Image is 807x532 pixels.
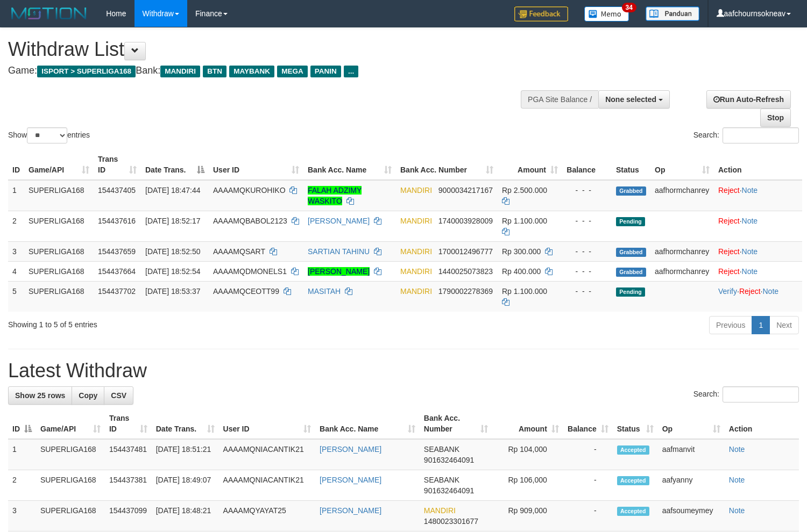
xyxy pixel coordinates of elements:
a: SARTIAN TAHINU [308,247,370,256]
span: ... [344,66,358,77]
div: - - - [567,286,607,297]
td: SUPERLIGA168 [24,180,94,211]
span: Grabbed [616,268,646,277]
th: Amount: activate to sort column ascending [492,408,563,439]
span: 154437664 [98,267,136,276]
span: 34 [622,3,636,12]
th: Balance: activate to sort column ascending [563,408,613,439]
span: MANDIRI [400,186,432,195]
td: · [714,241,802,261]
td: [DATE] 18:48:21 [152,501,219,531]
span: Rp 1.100.000 [502,217,547,225]
td: Rp 909,000 [492,501,563,531]
td: 5 [8,281,24,312]
td: · [714,180,802,211]
span: Show 25 rows [15,391,65,400]
a: [PERSON_NAME] [320,476,381,484]
th: Trans ID: activate to sort column ascending [94,149,141,180]
td: 154437481 [105,439,152,470]
td: · · [714,281,802,312]
th: Bank Acc. Name: activate to sort column ascending [315,408,420,439]
td: [DATE] 18:51:21 [152,439,219,470]
th: Date Trans.: activate to sort column ascending [152,408,219,439]
label: Search: [693,127,799,143]
a: Note [762,287,778,296]
span: Pending [616,287,645,297]
span: PANIN [310,66,341,77]
label: Show entries [8,127,90,143]
td: 4 [8,261,24,281]
th: User ID: activate to sort column ascending [219,408,316,439]
td: · [714,261,802,281]
div: PGA Site Balance / [521,90,598,109]
button: None selected [598,90,670,109]
td: Rp 104,000 [492,439,563,470]
span: Rp 400.000 [502,267,541,276]
td: AAAAMQYAYAT25 [219,501,316,531]
th: Bank Acc. Number: activate to sort column ascending [396,149,498,180]
td: 1 [8,439,36,470]
span: Copy 1480023301677 to clipboard [424,517,478,526]
td: SUPERLIGA168 [24,281,94,312]
span: Copy 1740003928009 to clipboard [438,217,493,225]
a: Show 25 rows [8,386,72,405]
th: Status: activate to sort column ascending [613,408,658,439]
span: 154437405 [98,186,136,195]
th: ID: activate to sort column descending [8,408,36,439]
a: Note [742,267,758,276]
td: aafhormchanrey [650,261,714,281]
a: Run Auto-Refresh [706,90,791,109]
a: Note [729,506,745,515]
a: 1 [752,316,770,334]
img: MOTION_logo.png [8,5,90,21]
td: aafmanvit [658,439,725,470]
span: MANDIRI [424,506,456,515]
h4: Game: Bank: [8,66,527,76]
th: ID [8,149,24,180]
th: Bank Acc. Name: activate to sort column ascending [303,149,396,180]
th: Balance [562,149,612,180]
span: AAAAMQBABOL2123 [213,217,287,225]
div: - - - [567,246,607,257]
td: SUPERLIGA168 [36,470,105,501]
span: MAYBANK [229,66,274,77]
th: User ID: activate to sort column ascending [209,149,303,180]
a: [PERSON_NAME] [320,445,381,454]
span: MANDIRI [400,247,432,256]
span: CSV [111,391,126,400]
span: Accepted [617,476,649,485]
a: Reject [718,267,740,276]
span: AAAAMQSART [213,247,265,256]
label: Search: [693,386,799,402]
span: SEABANK [424,445,459,454]
span: Copy 9000034217167 to clipboard [438,186,493,195]
span: AAAAMQDMONELS1 [213,267,287,276]
td: SUPERLIGA168 [24,211,94,241]
th: Bank Acc. Number: activate to sort column ascending [420,408,492,439]
td: - [563,470,613,501]
img: panduan.png [646,6,699,21]
a: CSV [104,386,133,405]
th: Amount: activate to sort column ascending [498,149,562,180]
span: SEABANK [424,476,459,484]
th: Op: activate to sort column ascending [650,149,714,180]
span: [DATE] 18:52:54 [145,267,200,276]
span: Rp 2.500.000 [502,186,547,195]
span: BTN [203,66,226,77]
span: [DATE] 18:52:50 [145,247,200,256]
span: [DATE] 18:53:37 [145,287,200,296]
a: Reject [739,287,761,296]
div: - - - [567,266,607,277]
td: 1 [8,180,24,211]
a: [PERSON_NAME] [308,267,370,276]
td: 3 [8,501,36,531]
th: Status [612,149,650,180]
span: Copy 1440025073823 to clipboard [438,267,493,276]
td: 154437099 [105,501,152,531]
span: [DATE] 18:52:17 [145,217,200,225]
span: Copy 1790002278369 to clipboard [438,287,493,296]
th: Date Trans.: activate to sort column descending [141,149,209,180]
td: SUPERLIGA168 [36,439,105,470]
span: MANDIRI [400,267,432,276]
div: - - - [567,215,607,226]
